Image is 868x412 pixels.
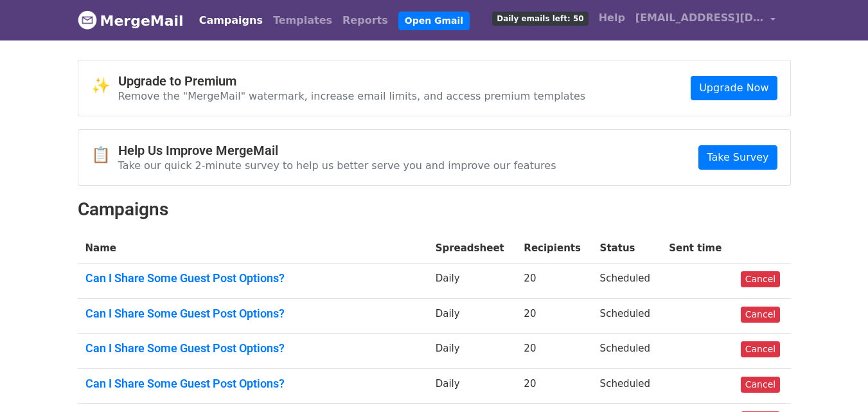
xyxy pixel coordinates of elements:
h2: Campaigns [78,199,791,220]
a: Can I Share Some Guest Post Options? [85,341,420,355]
span: Daily emails left: 50 [492,12,588,26]
a: Can I Share Some Guest Post Options? [85,271,420,285]
a: Cancel [741,307,780,323]
a: Upgrade Now [691,76,777,100]
a: Open Gmail [398,12,470,30]
h4: Upgrade to Premium [118,73,586,89]
span: 📋 [91,146,118,165]
td: Daily [428,334,517,369]
a: Can I Share Some Guest Post Options? [85,307,420,321]
th: Name [78,233,428,264]
span: ✨ [91,76,118,95]
a: Campaigns [194,8,268,33]
td: 20 [516,298,592,334]
a: Cancel [741,377,780,393]
td: 20 [516,334,592,369]
th: Spreadsheet [428,233,517,264]
td: Daily [428,368,517,404]
a: Help [594,5,630,31]
a: Cancel [741,341,780,357]
td: 20 [516,264,592,299]
th: Recipients [516,233,592,264]
a: Daily emails left: 50 [487,5,593,31]
td: Daily [428,298,517,334]
a: Take Survey [698,145,777,170]
a: Templates [268,8,337,33]
span: [EMAIL_ADDRESS][DOMAIN_NAME] [635,10,764,26]
img: MergeMail logo [78,10,97,30]
td: 20 [516,368,592,404]
a: [EMAIL_ADDRESS][DOMAIN_NAME] [630,5,781,35]
th: Status [592,233,662,264]
p: Remove the "MergeMail" watermark, increase email limits, and access premium templates [118,89,586,103]
a: MergeMail [78,7,184,34]
a: Cancel [741,271,780,287]
td: Scheduled [592,298,662,334]
td: Scheduled [592,368,662,404]
td: Scheduled [592,264,662,299]
th: Sent time [661,233,733,264]
a: Reports [337,8,393,33]
h4: Help Us Improve MergeMail [118,143,556,158]
td: Daily [428,264,517,299]
p: Take our quick 2-minute survey to help us better serve you and improve our features [118,159,556,172]
td: Scheduled [592,334,662,369]
a: Can I Share Some Guest Post Options? [85,377,420,391]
